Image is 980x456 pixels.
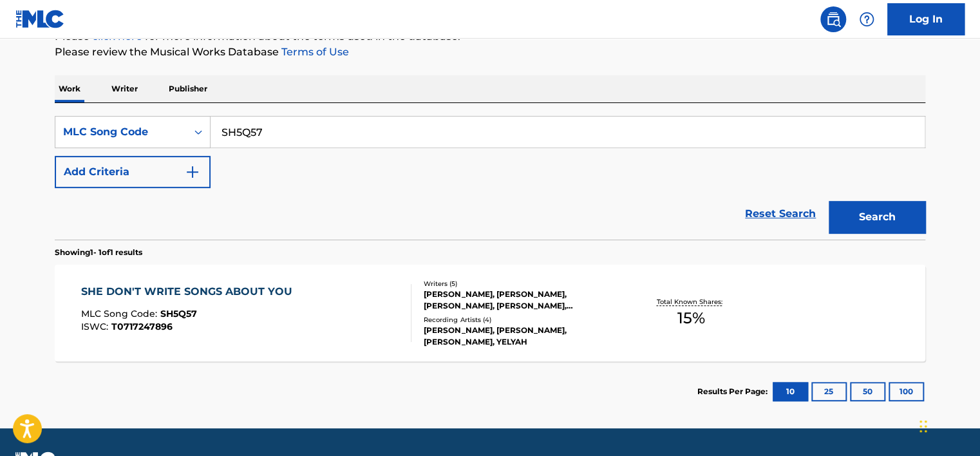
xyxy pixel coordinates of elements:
a: Public Search [820,6,846,32]
a: SHE DON'T WRITE SONGS ABOUT YOUMLC Song Code:SH5Q57ISWC:T0717247896Writers (5)[PERSON_NAME], [PER... [55,265,925,361]
p: Results Per Page: [697,386,771,397]
img: help [859,12,874,27]
div: [PERSON_NAME], [PERSON_NAME], [PERSON_NAME], YELYAH [424,325,618,348]
div: টেনে আনুন [919,407,927,446]
img: 9d2ae6d4665cec9f34b9.svg [185,164,200,180]
button: 50 [850,382,885,401]
button: Search [829,201,925,233]
span: 15 % [677,307,704,330]
p: Please review the Musical Works Database [55,44,925,60]
div: [PERSON_NAME], [PERSON_NAME], [PERSON_NAME], [PERSON_NAME], [PERSON_NAME] [PERSON_NAME] [424,289,618,312]
img: MLC Logo [15,10,65,28]
p: Writer [108,75,142,102]
a: Log In [887,3,965,35]
img: search [825,12,841,27]
p: Work [55,75,84,102]
span: T0717247896 [111,321,173,332]
div: Recording Artists ( 4 ) [424,315,618,325]
span: ISWC : [81,321,111,332]
p: Total Known Shares: [656,297,725,307]
span: MLC Song Code : [81,308,160,319]
iframe: Chat Widget [916,394,980,456]
button: Add Criteria [55,156,211,188]
button: 100 [889,382,924,401]
p: Showing 1 - 1 of 1 results [55,247,142,258]
form: Search Form [55,116,925,240]
div: চ্যাট উইজেট [916,394,980,456]
div: Help [854,6,880,32]
p: Publisher [165,75,211,102]
button: 25 [811,382,847,401]
div: MLC Song Code [63,124,179,140]
span: SH5Q57 [160,308,197,319]
a: Terms of Use [279,46,349,58]
div: Writers ( 5 ) [424,279,618,289]
div: SHE DON'T WRITE SONGS ABOUT YOU [81,284,299,299]
a: Reset Search [739,200,822,228]
button: 10 [773,382,808,401]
